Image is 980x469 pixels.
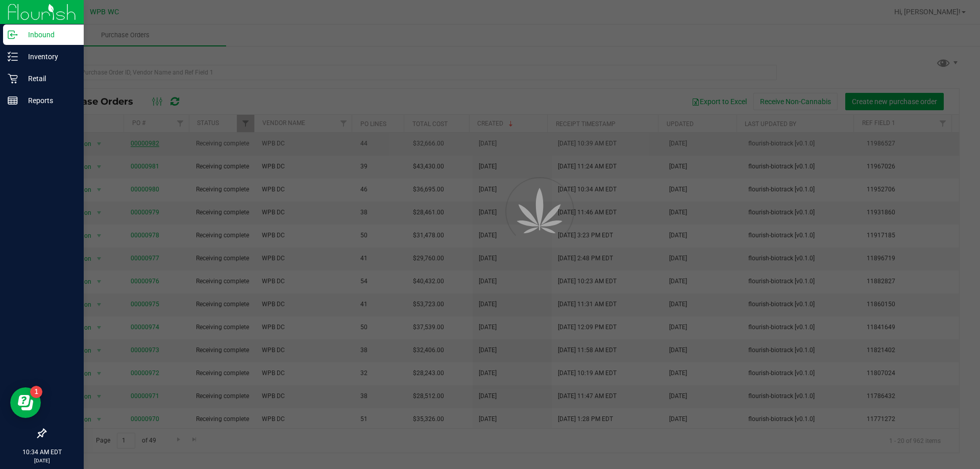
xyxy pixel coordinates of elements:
p: Inventory [18,51,79,63]
p: [DATE] [5,457,79,464]
p: 10:34 AM EDT [5,448,79,457]
inline-svg: Inbound [8,30,18,40]
p: Retail [18,72,79,85]
p: Inbound [18,29,79,41]
p: Reports [18,94,79,107]
inline-svg: Inventory [8,52,18,62]
inline-svg: Reports [8,95,18,106]
iframe: Resource center unread badge [30,386,42,398]
inline-svg: Retail [8,73,18,84]
iframe: Resource center [10,387,41,418]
